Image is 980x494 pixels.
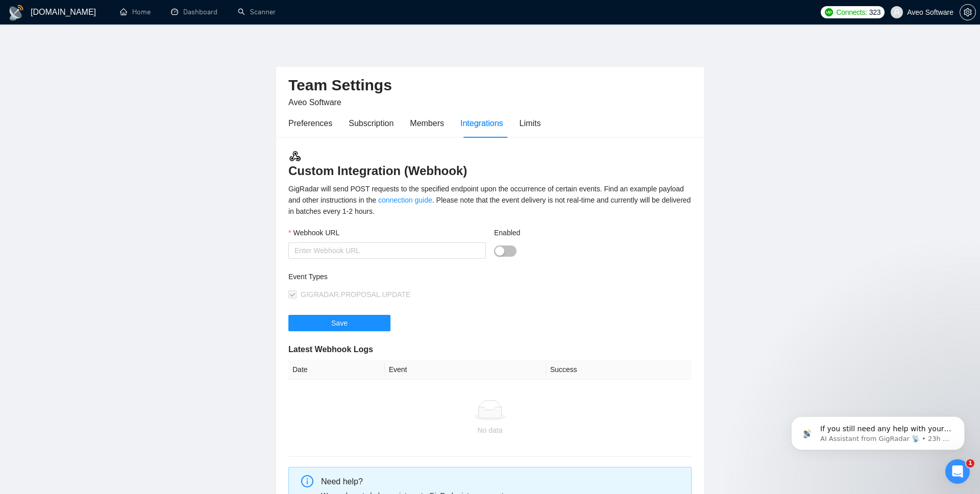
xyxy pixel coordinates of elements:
a: connection guide [378,196,432,204]
div: Members [410,117,444,130]
img: upwork-logo.png [825,8,833,16]
h2: Team Settings [288,75,692,96]
th: Date [288,360,385,380]
label: Webhook URL [288,227,339,238]
img: webhook.3a52c8ec.svg [288,150,302,163]
span: Save [331,317,348,329]
label: Enabled [494,227,520,238]
iframe: Intercom notifications message [776,395,980,466]
span: GIGRADAR.PROPOSAL.UPDATE [301,290,410,299]
input: Webhook URL [288,242,486,259]
div: Preferences [288,117,332,130]
button: setting [960,4,976,20]
span: info-circle [301,475,313,487]
a: homeHome [120,8,151,16]
button: Enabled [494,245,517,257]
th: Success [546,360,692,380]
span: 323 [869,7,880,18]
h5: Latest Webhook Logs [288,343,692,356]
span: Connects: [836,7,867,18]
span: user [893,9,900,16]
th: Event [385,360,546,380]
label: Event Types [288,271,328,282]
h3: Custom Integration (Webhook) [288,150,692,179]
span: 1 [966,459,974,467]
span: Aveo Software [288,98,341,107]
a: searchScanner [238,8,276,16]
div: Subscription [349,117,394,130]
div: No data [292,425,688,436]
a: setting [960,8,976,16]
div: GigRadar will send POST requests to the specified endpoint upon the occurrence of certain events.... [288,183,692,217]
img: logo [8,5,24,21]
span: Need help? [321,477,363,486]
div: Integrations [460,117,503,130]
a: dashboardDashboard [171,8,217,16]
div: Limits [520,117,541,130]
button: Save [288,315,390,331]
iframe: Intercom live chat [945,459,970,484]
